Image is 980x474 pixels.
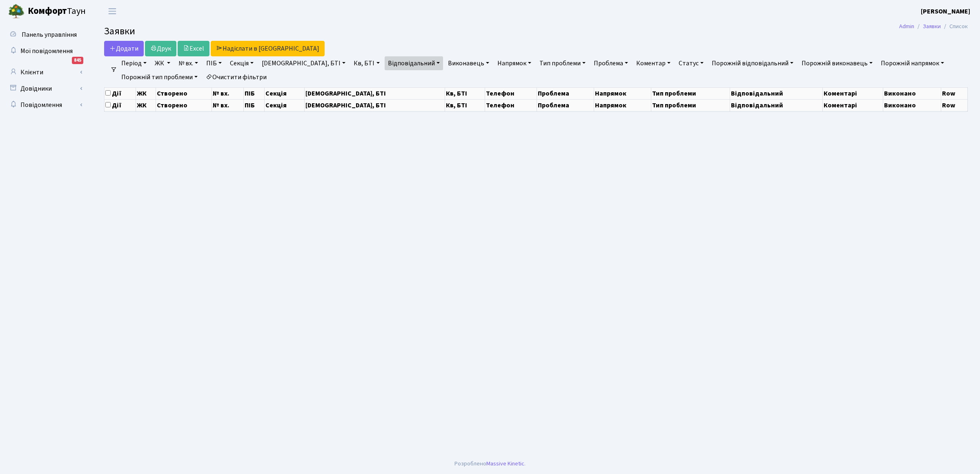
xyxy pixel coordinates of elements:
[883,99,941,111] th: Виконано
[445,87,485,99] th: Кв, БТІ
[494,56,535,70] a: Напрямок
[899,22,914,31] a: Admin
[265,99,304,111] th: Секція
[104,24,135,38] span: Заявки
[730,99,823,111] th: Відповідальний
[675,56,707,70] a: Статус
[28,4,67,18] b: Комфорт
[486,459,524,468] a: Massive Kinetic
[454,459,526,468] div: Розроблено .
[8,3,24,20] img: logo.png
[4,64,86,80] a: Клієнти
[151,56,174,70] a: ЖК
[823,87,883,99] th: Коментарі
[156,99,212,111] th: Створено
[227,56,257,70] a: Секція
[730,87,823,99] th: Відповідальний
[798,56,876,70] a: Порожній виконавець
[941,22,968,31] li: Список
[109,44,138,53] span: Додати
[4,97,86,113] a: Повідомлення
[22,30,77,39] span: Панель управління
[923,22,941,31] a: Заявки
[72,57,83,64] div: 845
[4,43,86,59] a: Мої повідомлення845
[203,70,270,84] a: Очистити фільтри
[118,70,201,84] a: Порожній тип проблеми
[136,87,156,99] th: ЖК
[265,87,304,99] th: Секція
[941,99,968,111] th: Row
[537,99,594,111] th: Проблема
[708,56,797,70] a: Порожній відповідальний
[350,56,383,70] a: Кв, БТІ
[823,99,883,111] th: Коментарі
[304,87,445,99] th: [DEMOGRAPHIC_DATA], БТІ
[105,87,136,99] th: Дії
[878,56,947,70] a: Порожній напрямок
[203,56,225,70] a: ПІБ
[651,99,730,111] th: Тип проблеми
[537,87,594,99] th: Проблема
[156,87,212,99] th: Створено
[485,87,537,99] th: Телефон
[921,7,970,16] a: [PERSON_NAME]
[28,4,86,18] span: Таун
[104,41,144,56] a: Додати
[118,56,150,70] a: Період
[445,56,492,70] a: Виконавець
[20,47,73,56] span: Мої повідомлення
[244,87,265,99] th: ПІБ
[590,56,631,70] a: Проблема
[887,18,980,35] nav: breadcrumb
[385,56,443,70] a: Відповідальний
[594,87,651,99] th: Напрямок
[105,99,136,111] th: Дії
[4,27,86,43] a: Панель управління
[304,99,445,111] th: [DEMOGRAPHIC_DATA], БТІ
[145,41,176,56] a: Друк
[211,41,325,56] a: Надіслати в [GEOGRAPHIC_DATA]
[212,99,243,111] th: № вх.
[445,99,485,111] th: Кв, БТІ
[102,4,122,18] button: Переключити навігацію
[633,56,674,70] a: Коментар
[536,56,589,70] a: Тип проблеми
[244,99,265,111] th: ПІБ
[258,56,349,70] a: [DEMOGRAPHIC_DATA], БТІ
[4,80,86,97] a: Довідники
[941,87,968,99] th: Row
[136,99,156,111] th: ЖК
[651,87,730,99] th: Тип проблеми
[178,41,209,56] a: Excel
[175,56,201,70] a: № вх.
[594,99,651,111] th: Напрямок
[883,87,941,99] th: Виконано
[921,7,970,16] b: [PERSON_NAME]
[212,87,243,99] th: № вх.
[485,99,537,111] th: Телефон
